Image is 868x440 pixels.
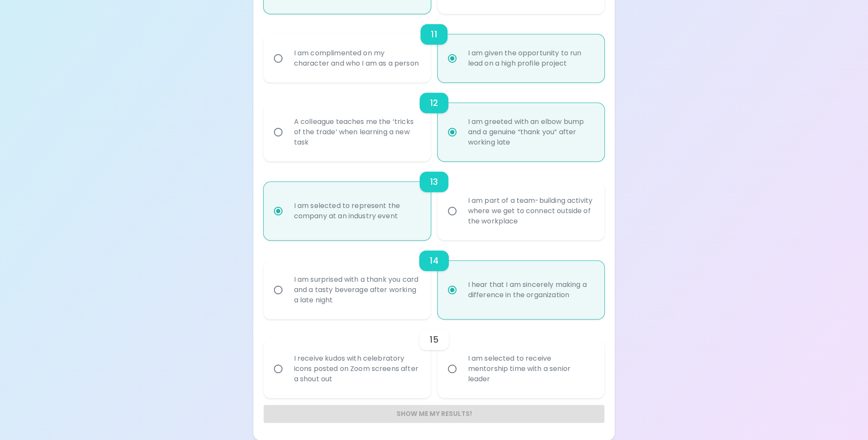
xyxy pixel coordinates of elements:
[429,333,438,347] h6: 15
[287,106,426,158] div: A colleague teaches me the ‘tricks of the trade’ when learning a new task
[264,161,605,240] div: choice-group-check
[264,319,605,398] div: choice-group-check
[429,254,438,268] h6: 14
[287,190,426,232] div: I am selected to represent the company at an industry event
[461,269,600,310] div: I hear that I am sincerely making a difference in the organization
[287,343,426,395] div: I receive kudos with celebratory icons posted on Zoom screens after a shout out
[461,38,600,79] div: I am given the opportunity to run lead on a high profile project
[430,96,438,110] h6: 12
[461,106,600,158] div: I am greeted with an elbow bump and a genuine “thank you” after working late
[431,27,437,41] h6: 11
[461,185,600,237] div: I am part of a team-building activity where we get to connect outside of the workplace
[287,264,426,316] div: I am surprised with a thank you card and a tasty beverage after working a late night
[264,240,605,319] div: choice-group-check
[264,14,605,82] div: choice-group-check
[287,38,426,79] div: I am complimented on my character and who I am as a person
[430,175,438,189] h6: 13
[264,82,605,161] div: choice-group-check
[461,343,600,395] div: I am selected to receive mentorship time with a senior leader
